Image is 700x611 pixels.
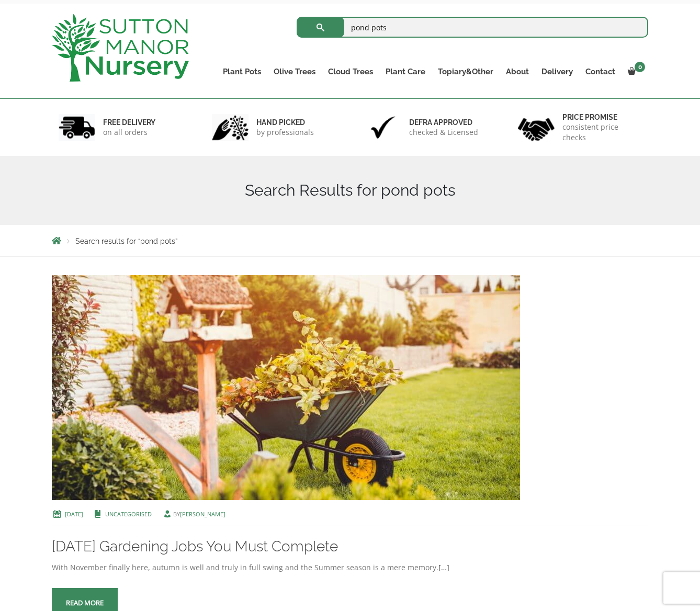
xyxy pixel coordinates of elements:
[52,275,520,500] img: 10 November Gardening Jobs You Must Complete - November gardening jobs main
[65,510,83,518] a: [DATE]
[535,64,579,79] a: Delivery
[579,64,622,79] a: Contact
[75,237,177,245] span: Search results for “pond pots”
[103,118,155,127] h6: FREE DELIVERY
[409,118,478,127] h6: Defra approved
[365,114,401,141] img: 3.jpg
[322,64,379,79] a: Cloud Trees
[103,127,155,138] p: on all orders
[432,64,500,79] a: Topiary&Other
[52,181,648,200] h1: Search Results for pond pots
[500,64,535,79] a: About
[217,64,267,79] a: Plant Pots
[562,112,642,122] h6: Price promise
[52,14,189,82] img: logo
[562,122,642,143] p: consistent price checks
[379,64,432,79] a: Plant Care
[52,561,648,574] div: With November finally here, autumn is well and truly in full swing and the Summer season is a mer...
[162,510,225,518] span: by
[105,510,152,518] a: Uncategorised
[256,127,314,138] p: by professionals
[256,118,314,127] h6: hand picked
[622,64,648,79] a: 0
[52,538,338,555] a: [DATE] Gardening Jobs You Must Complete
[267,64,322,79] a: Olive Trees
[180,510,225,518] a: [PERSON_NAME]
[409,127,478,138] p: checked & Licensed
[59,114,95,141] img: 1.jpg
[52,382,520,392] a: 10 November Gardening Jobs You Must Complete
[52,236,648,245] nav: Breadcrumbs
[518,111,555,143] img: 4.jpg
[212,114,249,141] img: 2.jpg
[635,62,645,72] span: 0
[297,17,649,38] input: Search...
[438,562,449,572] a: […]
